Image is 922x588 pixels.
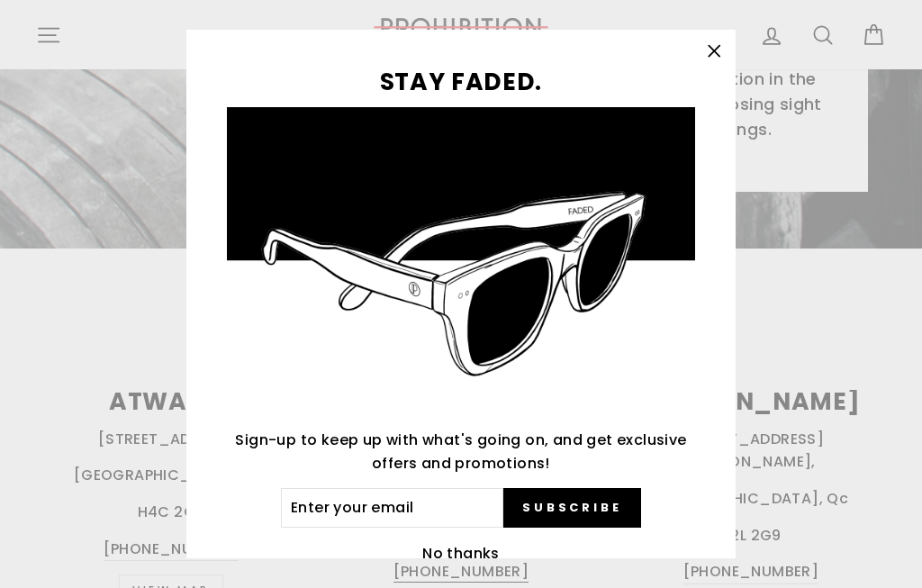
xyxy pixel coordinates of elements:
p: Sign-up to keep up with what's going on, and get exclusive offers and promotions! [227,429,695,475]
input: Enter your email [281,488,503,528]
h3: STAY FADED. [227,70,695,95]
button: Subscribe [503,488,641,528]
button: No thanks [417,541,505,566]
span: Subscribe [522,500,622,516]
